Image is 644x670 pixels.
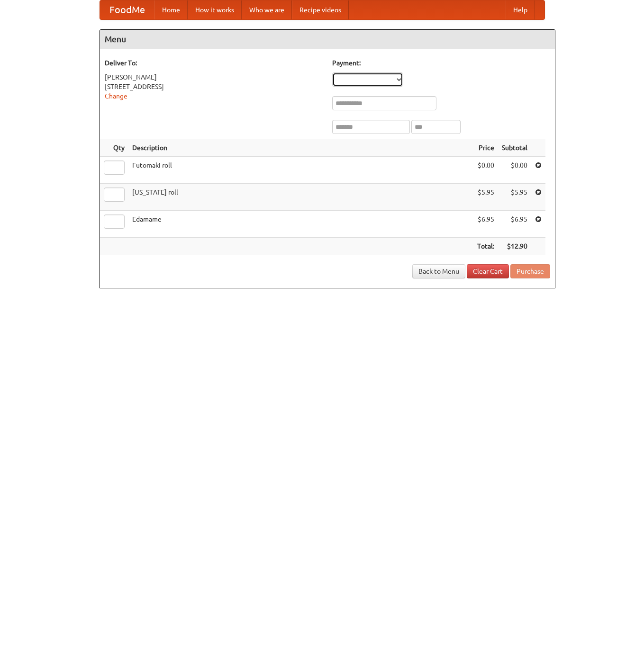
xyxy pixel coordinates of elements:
button: Purchase [510,264,550,278]
a: Recipe videos [292,0,349,19]
a: Back to Menu [412,264,465,278]
th: Total: [473,238,498,255]
a: Help [506,0,535,19]
h5: Payment: [332,58,550,68]
h4: Menu [100,30,555,49]
a: Clear Cart [467,264,509,278]
th: $12.90 [498,238,531,255]
td: $6.95 [498,211,531,238]
td: $5.95 [498,184,531,211]
a: Home [154,0,188,19]
div: [PERSON_NAME] [105,72,323,82]
a: FoodMe [100,0,154,19]
a: Change [105,92,127,100]
td: $6.95 [473,211,498,238]
a: How it works [188,0,242,19]
th: Qty [100,139,128,157]
th: Description [128,139,473,157]
td: $5.95 [473,184,498,211]
div: [STREET_ADDRESS] [105,82,323,91]
td: [US_STATE] roll [128,184,473,211]
h5: Deliver To: [105,58,323,68]
td: Futomaki roll [128,157,473,184]
th: Price [473,139,498,157]
td: $0.00 [473,157,498,184]
td: Edamame [128,211,473,238]
td: $0.00 [498,157,531,184]
a: Who we are [242,0,292,19]
th: Subtotal [498,139,531,157]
